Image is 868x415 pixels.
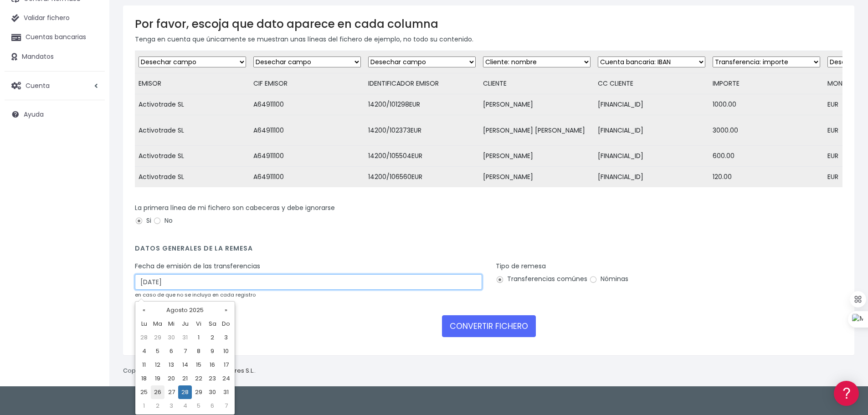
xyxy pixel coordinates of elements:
[178,331,192,344] td: 31
[594,167,709,188] td: [FINANCIAL_ID]
[164,399,178,413] td: 3
[709,146,824,167] td: 600.00
[219,303,233,317] th: »
[135,34,842,44] p: Tenga en cuenta que únicamente se muestran unas líneas del fichero de ejemplo, no todo su contenido.
[178,372,192,385] td: 21
[5,9,105,28] a: Validar fichero
[9,233,173,247] a: API
[9,115,173,129] a: Formatos
[178,385,192,399] td: 28
[594,73,709,94] td: CC CLIENTE
[219,399,233,413] td: 7
[164,385,178,399] td: 27
[205,344,219,358] td: 9
[205,372,219,385] td: 23
[219,317,233,331] th: Do
[9,181,173,190] div: Facturación
[205,317,219,331] th: Sa
[123,366,256,376] p: Copyright © 2025 .
[594,146,709,167] td: [FINANCIAL_ID]
[219,385,233,399] td: 31
[164,317,178,331] th: Mi
[5,28,105,47] a: Cuentas bancarias
[178,358,192,372] td: 14
[164,358,178,372] td: 13
[192,385,205,399] td: 29
[589,274,628,284] label: Nóminas
[5,105,105,124] a: Ayuda
[442,315,536,337] button: CONVERTIR FICHERO
[219,372,233,385] td: 24
[709,94,824,115] td: 1000.00
[192,372,205,385] td: 22
[135,203,335,213] label: La primera línea de mi fichero son cabeceras y debe ignorarse
[205,385,219,399] td: 30
[365,115,479,146] td: 14200/102373EUR
[151,372,164,385] td: 19
[137,372,151,385] td: 18
[125,262,175,271] a: POWERED BY ENCHANT
[479,73,594,94] td: CLIENTE
[205,358,219,372] td: 16
[9,244,173,260] button: Contáctanos
[192,331,205,344] td: 1
[5,76,105,95] a: Cuenta
[219,331,233,344] td: 3
[153,216,173,225] label: No
[9,101,173,109] div: Convertir ficheros
[24,110,44,119] span: Ayuda
[151,399,164,413] td: 2
[135,216,151,225] label: Si
[164,344,178,358] td: 6
[365,73,479,94] td: IDENTIFICADOR EMISOR
[135,261,260,271] label: Fecha de emisión de las transferencias
[164,331,178,344] td: 30
[9,63,173,72] div: Información general
[219,358,233,372] td: 17
[135,73,250,94] td: EMISOR
[135,115,250,146] td: Activotrade SL
[151,358,164,372] td: 12
[250,115,365,146] td: A64911100
[9,195,173,210] a: General
[151,303,219,317] th: Agosto 2025
[135,291,256,298] small: en caso de que no se incluya en cada registro
[164,372,178,385] td: 20
[9,158,173,172] a: Perfiles de empresas
[9,77,173,92] a: Información general
[151,344,164,358] td: 5
[5,47,105,67] a: Mandatos
[192,344,205,358] td: 8
[151,385,164,399] td: 26
[479,167,594,188] td: [PERSON_NAME]
[151,317,164,331] th: Ma
[709,73,824,94] td: IMPORTE
[709,115,824,146] td: 3000.00
[137,331,151,344] td: 28
[178,344,192,358] td: 7
[178,317,192,331] th: Ju
[250,146,365,167] td: A64911100
[250,167,365,188] td: A64911100
[137,399,151,413] td: 1
[192,317,205,331] th: Vi
[496,274,587,284] label: Transferencias comúnes
[205,399,219,413] td: 6
[135,94,250,115] td: Activotrade SL
[137,385,151,399] td: 25
[151,331,164,344] td: 29
[137,358,151,372] td: 11
[192,399,205,413] td: 5
[26,81,50,90] span: Cuenta
[137,344,151,358] td: 4
[250,73,365,94] td: CIF EMISOR
[709,167,824,188] td: 120.00
[365,146,479,167] td: 14200/105504EUR
[219,344,233,358] td: 10
[135,167,250,188] td: Activotrade SL
[137,317,151,331] th: Lu
[479,115,594,146] td: [PERSON_NAME] [PERSON_NAME]
[365,167,479,188] td: 14200/106560EUR
[192,358,205,372] td: 15
[250,94,365,115] td: A64911100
